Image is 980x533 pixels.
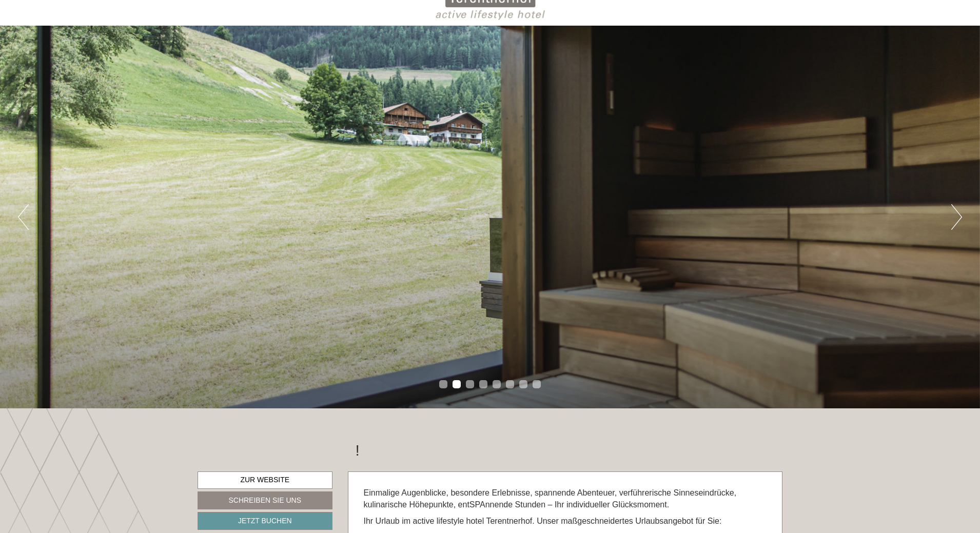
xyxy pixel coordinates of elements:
[198,471,332,489] a: Zur Website
[364,487,767,511] p: Einmalige Augenblicke, besondere Erlebnisse, spannende Abenteuer, verführerische Sinneseindrücke,...
[356,442,360,459] h1: !
[951,204,962,230] button: Next
[18,204,29,230] button: Previous
[198,491,332,509] a: Schreiben Sie uns
[198,512,332,530] a: Jetzt buchen
[364,516,767,527] p: Ihr Urlaub im active lifestyle hotel Terentnerhof. Unser maßgeschneidertes Urlaubsangebot für Sie:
